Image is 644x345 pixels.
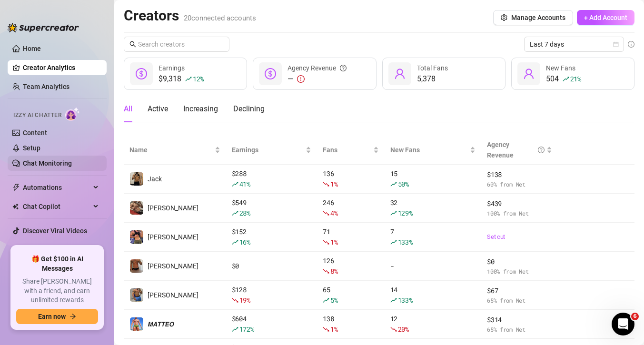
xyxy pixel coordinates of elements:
span: Chat Copilot [23,199,90,214]
span: 1 % [330,179,337,188]
div: 246 [323,197,379,218]
div: 71 [323,227,379,247]
div: 12 [390,314,476,335]
div: — [287,73,347,85]
span: Share [PERSON_NAME] with a friend, and earn unlimited rewards [16,277,98,305]
img: logo-BBDzfeDw.svg [8,23,79,32]
span: rise [323,297,329,304]
span: user [523,68,535,79]
span: fall [390,326,397,333]
span: thunderbolt [12,184,20,191]
span: 6 [631,313,639,320]
span: rise [563,76,569,82]
div: $ 152 [232,227,311,247]
span: $ 67 [487,286,552,296]
span: Name [129,145,213,155]
img: Anthony [130,259,143,273]
span: $ 0 [487,256,552,267]
span: exclamation-circle [297,75,305,83]
a: Content [23,129,47,137]
span: 65 % from Net [487,325,552,334]
span: Total Fans [417,64,448,72]
span: 21 % [570,74,581,83]
span: 50 % [398,179,409,188]
img: Dylan [130,201,143,215]
span: $ 314 [487,315,552,325]
img: Brandon [130,230,143,244]
span: New Fans [546,64,575,72]
div: $ 604 [232,314,311,335]
span: rise [390,297,397,304]
th: Name [124,136,226,165]
span: 🎁 Get $100 in AI Messages [16,255,98,273]
span: dollar-circle [136,68,147,79]
div: All [124,103,132,115]
div: - [390,261,476,271]
span: arrow-right [69,313,76,320]
span: Fans [323,145,371,155]
iframe: Intercom live chat [612,313,634,335]
span: 60 % from Net [487,180,552,189]
span: rise [232,239,238,246]
span: $ 439 [487,198,552,209]
div: Agency Revenue [487,139,545,160]
span: rise [185,76,192,82]
span: + Add Account [584,14,627,21]
h2: Creators [124,7,256,25]
div: Increasing [183,103,218,115]
span: user [394,68,406,79]
span: $ 138 [487,169,552,180]
span: question-circle [340,63,347,73]
div: $ 128 [232,285,311,306]
img: AI Chatter [65,107,80,121]
div: 126 [323,256,379,276]
span: 19 % [239,296,250,305]
span: fall [323,181,329,187]
span: [PERSON_NAME] [148,291,198,299]
span: question-circle [538,139,545,160]
span: search [129,41,136,48]
div: 504 [546,73,581,85]
th: Earnings [226,136,317,165]
div: $ 288 [232,168,311,189]
a: Chat Monitoring [23,159,72,167]
span: fall [323,326,329,333]
span: 8 % [330,266,337,276]
span: [PERSON_NAME] [148,262,198,270]
span: Automations [23,180,90,195]
span: rise [232,210,238,217]
span: setting [501,14,507,21]
img: Jack [130,172,143,186]
span: [PERSON_NAME] [148,204,198,212]
a: Creator Analytics [23,60,99,75]
div: 7 [390,227,476,247]
span: 16 % [239,237,250,246]
span: rise [390,239,397,246]
span: 65 % from Net [487,296,552,305]
span: 133 % [398,237,413,246]
span: Manage Accounts [511,14,565,21]
span: rise [390,210,397,217]
div: Active [148,103,168,115]
div: $9,318 [159,73,204,85]
span: Earnings [232,145,304,155]
span: New Fans [390,145,468,155]
a: Home [23,45,41,52]
span: Earnings [159,64,185,72]
div: 138 [323,314,379,335]
span: rise [390,181,397,187]
span: 20 connected accounts [184,14,256,22]
span: 1 % [330,237,337,246]
span: 129 % [398,208,413,217]
th: Fans [317,136,385,165]
span: rise [232,181,238,187]
span: fall [323,239,329,246]
span: Izzy AI Chatter [13,111,61,120]
div: Agency Revenue [287,63,347,73]
a: Discover Viral Videos [23,227,87,235]
span: info-circle [628,41,634,48]
div: 15 [390,168,476,189]
div: 5,378 [417,73,448,85]
a: Setup [23,144,40,152]
span: 100 % from Net [487,209,552,218]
